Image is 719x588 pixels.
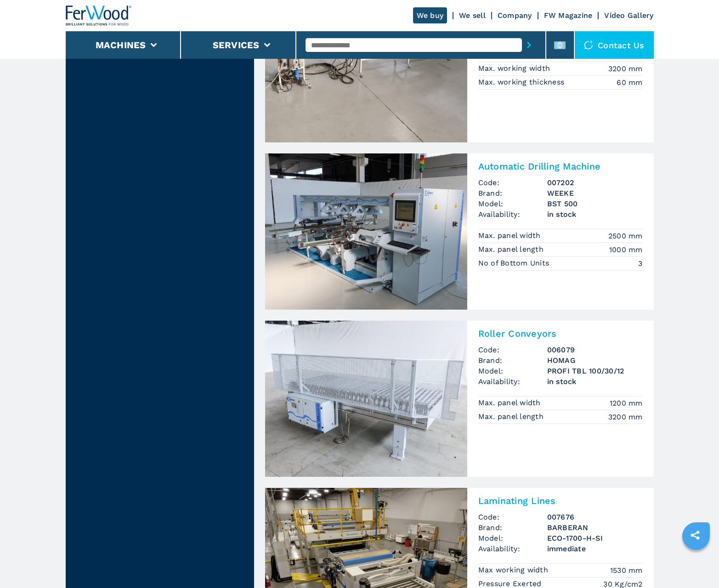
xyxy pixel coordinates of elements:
[265,321,654,477] a: Roller Conveyors HOMAG PROFI TBL 100/30/12Roller ConveyorsCode:006079Brand:HOMAGModel:PROFI TBL 1...
[478,376,547,387] span: Availability:
[547,198,643,209] h3: BST 500
[478,398,543,408] p: Max. panel width
[610,398,643,408] em: 1200 mm
[638,258,642,269] em: 3
[610,565,643,576] em: 1530 mm
[604,11,653,20] a: Video Gallery
[547,522,643,533] h3: BARBERAN
[547,355,643,366] h3: HOMAG
[478,188,547,198] span: Brand:
[478,543,547,554] span: Availability:
[522,34,536,56] button: submit-button
[608,412,643,422] em: 3200 mm
[478,495,643,506] h2: Laminating Lines
[96,40,146,51] button: Machines
[66,6,132,26] img: Ferwood
[547,366,643,376] h3: PROFI TBL 100/30/12
[684,524,707,547] a: sharethis
[478,345,547,355] span: Code:
[575,31,654,59] div: Contact us
[547,376,643,387] span: in stock
[617,77,642,88] em: 60 mm
[265,153,654,310] a: Automatic Drilling Machine WEEKE BST 500Automatic Drilling MachineCode:007202Brand:WEEKEModel:BST...
[478,244,546,254] p: Max. panel length
[478,258,552,268] p: No of Bottom Units
[498,11,532,20] a: Company
[265,321,467,477] img: Roller Conveyors HOMAG PROFI TBL 100/30/12
[478,231,543,241] p: Max. panel width
[478,209,547,220] span: Availability:
[608,231,643,241] em: 2500 mm
[478,512,547,522] span: Code:
[547,533,643,543] h3: ECO-1700-H-SI
[213,40,260,51] button: Services
[584,40,593,50] img: Contact us
[478,177,547,188] span: Code:
[478,565,551,575] p: Max working width
[547,209,643,220] span: in stock
[478,355,547,366] span: Brand:
[547,512,643,522] h3: 007676
[265,153,467,310] img: Automatic Drilling Machine WEEKE BST 500
[544,11,593,20] a: FW Magazine
[478,366,547,376] span: Model:
[459,11,486,20] a: We sell
[547,177,643,188] h3: 007202
[478,198,547,209] span: Model:
[680,547,712,581] iframe: Chat
[547,543,643,554] span: immediate
[478,63,553,73] p: Max. working width
[478,328,643,339] h2: Roller Conveyors
[478,533,547,543] span: Model:
[547,345,643,355] h3: 006079
[547,188,643,198] h3: WEEKE
[413,7,447,23] a: We buy
[478,522,547,533] span: Brand:
[478,412,546,422] p: Max. panel length
[609,244,643,255] em: 1000 mm
[608,63,643,74] em: 3200 mm
[478,77,567,87] p: Max. working thickness
[478,161,643,172] h2: Automatic Drilling Machine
